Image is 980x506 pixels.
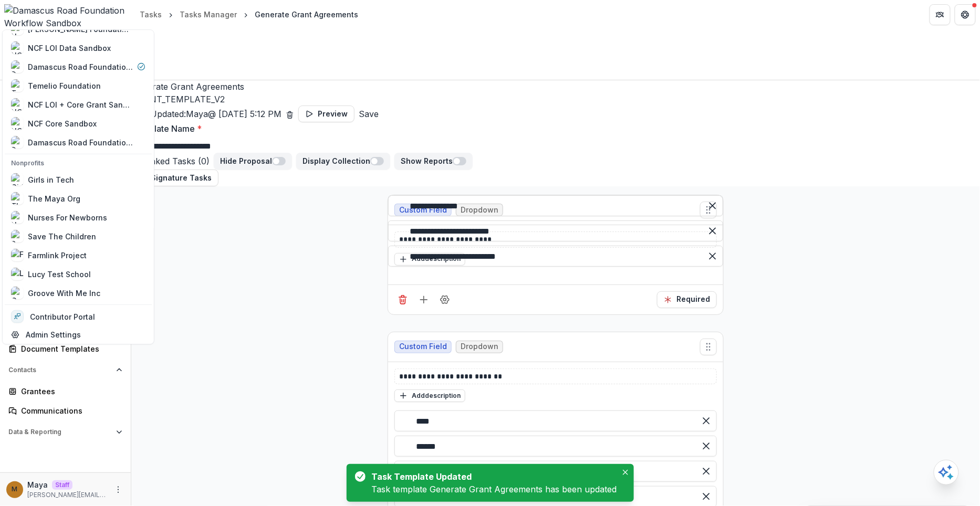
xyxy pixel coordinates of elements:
img: Farmlink Project [11,249,24,261]
div: Girls in Tech [28,174,74,185]
div: Generate Grant Agreements [255,9,358,20]
p: Hide Proposal [220,157,272,166]
div: [PERSON_NAME] Foundation Workflow Sandbox [28,24,133,35]
p: Show Reports [401,157,453,166]
img: Save The Children [11,230,24,243]
button: Signature Tasks [131,170,218,186]
button: Display Collection [296,153,390,170]
button: Remove option [704,248,721,265]
button: Close [619,466,632,479]
button: Adddescription [394,389,465,402]
span: GRANT_TEMPLATE_V2 [131,94,225,104]
button: More [112,483,124,496]
button: dependent-tasks [131,155,210,167]
div: Grantees [21,386,118,397]
a: Tasks Manager [175,7,241,22]
button: Field Settings [436,291,453,308]
button: Preview [298,106,355,122]
span: Dropdown [461,342,498,351]
div: Damascus Road Foundation Workflow Sandbox [28,61,133,72]
button: Remove option [698,463,715,480]
button: Remove option [704,223,721,239]
a: Communications [4,402,127,419]
div: Damascus Road Foundation Workflow Sandbox 2 [28,137,133,148]
button: Required [657,291,717,308]
a: Grantees [4,383,127,400]
div: Communications [21,405,118,416]
button: Open Data & Reporting [4,424,127,440]
img: NCF LOI Data Sandbox [11,41,24,54]
div: The Maya Org [28,193,80,204]
button: Delete field [394,291,411,308]
div: Temelio Foundation [28,80,101,91]
div: Document Templates [21,343,118,354]
div: Task template Generate Grant Agreements has been updated [372,483,617,496]
div: Farmlink Project [28,250,87,261]
button: Move field [700,339,717,355]
div: Maya [12,486,18,493]
img: Damascus Road Foundation Workflow Sandbox 2 [11,136,24,149]
div: Nurses For Newborns [28,212,107,223]
p: Display Collection [303,157,370,166]
div: Save The Children [28,231,96,242]
button: Partners [930,4,951,25]
label: Template Name [131,122,974,135]
span: Custom Field [399,342,447,351]
img: Damascus Road Foundation Workflow Sandbox [4,4,127,29]
span: Contacts [8,366,112,374]
div: Lucy Test School [28,269,91,280]
button: Remove option [698,488,715,505]
div: Tasks Manager [180,9,237,20]
img: Damascus Road Foundation Workflow Sandbox [11,60,24,73]
div: NCF LOI + Core Grant Sandbox [28,99,133,110]
p: [PERSON_NAME][EMAIL_ADDRESS][DOMAIN_NAME] [27,490,108,500]
img: NCF Core Sandbox [11,117,24,130]
img: Groove With Me Inc [11,287,24,299]
img: Lucy Test School [11,268,24,280]
button: Hide Proposal [214,153,292,170]
button: Add field [415,291,432,308]
div: NCF Core Sandbox [28,118,97,129]
p: Staff [52,480,72,490]
img: Nathan Cummings Foundation Workflow Sandbox [11,23,24,35]
button: Remove option [704,197,721,214]
div: Task Template Updated [372,470,613,483]
button: Get Help [955,4,976,25]
img: NCF LOI + Core Grant Sandbox [11,98,24,111]
span: Data & Reporting [8,428,112,436]
div: Tasks [140,9,162,20]
p: Maya [27,479,48,490]
button: Open Contacts [4,362,127,378]
p: Last Updated: Maya @ [DATE] 5:12 PM [131,108,282,120]
img: The Maya Org [11,192,24,205]
button: Remove option [698,413,715,429]
p: Nonprofits [11,159,145,168]
a: Tasks [135,7,166,22]
div: NCF LOI Data Sandbox [28,43,111,54]
button: Remove option [698,438,715,455]
a: Document Templates [4,340,127,357]
button: Show Reports [394,153,473,170]
button: Save [359,108,379,120]
img: Temelio Foundation [11,79,24,92]
img: Nurses For Newborns [11,211,24,224]
button: Delete template [286,108,294,120]
button: Open AI Assistant [934,460,959,485]
h2: Generate Grant Agreements [131,80,244,93]
div: Groove With Me Inc [28,288,100,299]
img: Girls in Tech [11,173,24,186]
nav: breadcrumb [135,7,362,22]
